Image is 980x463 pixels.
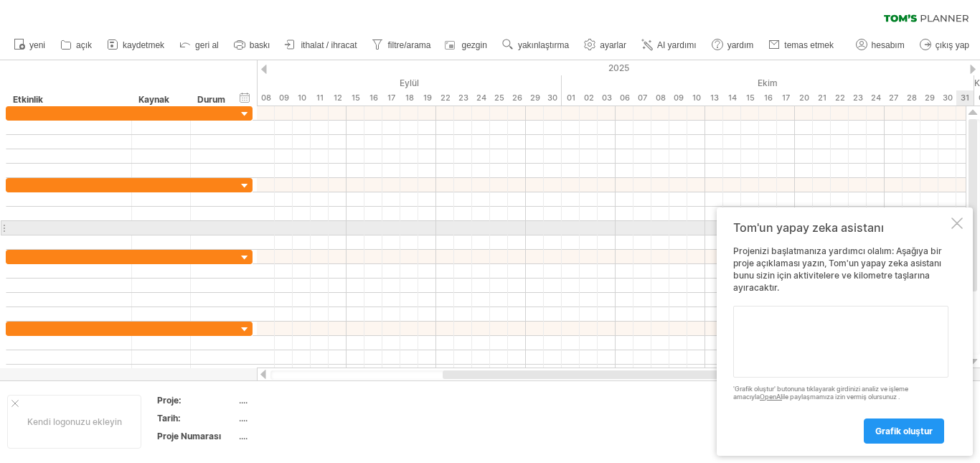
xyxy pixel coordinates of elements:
[311,90,329,106] div: Perşembe, 11 Eylül 2025
[813,90,831,106] div: Salı, 21 Ekim 2025
[279,93,289,103] font: 09
[239,395,248,406] font: ....
[10,36,50,55] a: yeni
[705,90,723,106] div: Pazartesi, 13 Ekim 2025
[530,93,540,103] font: 29
[600,40,626,50] font: ayarlar
[936,40,969,50] font: çıkış yap
[782,393,900,401] font: ile paylaşmamıza izin vermiş olursunuz .
[925,93,935,103] font: 29
[852,36,909,55] a: hesabım
[387,93,395,103] font: 17
[499,36,573,55] a: yakınlaştırma
[167,75,562,90] div: Eylül 2025
[602,93,612,103] font: 03
[598,90,616,106] div: Cuma, 3 Ekim 2025
[871,93,881,103] font: 24
[281,36,361,55] a: ithalat / ihracat
[784,40,834,50] font: temas etmek
[799,93,809,103] font: 20
[454,90,472,106] div: Salı, 23 Eylül 2025
[733,385,908,401] font: 'Grafik oluştur' butonuna tıklayarak girdinizi analiz ve işleme amacıyla
[849,90,867,106] div: Perşembe, 23 Ekim 2025
[76,40,92,50] font: açık
[275,90,293,106] div: Salı, 9 Eylül 2025
[195,40,219,50] font: geri al
[584,93,594,103] font: 02
[472,90,490,106] div: Çarşamba, 24 Eylül 2025
[364,90,382,106] div: Salı, 16 Eylül 2025
[620,93,630,103] font: 06
[518,40,569,50] font: yakınlaştırma
[423,93,432,103] font: 19
[746,93,755,103] font: 15
[818,93,826,103] font: 21
[239,431,248,441] font: ....
[462,40,487,50] font: gezgin
[418,90,436,106] div: Cuma, 19 Eylül 2025
[727,40,754,50] font: yardım
[197,94,225,105] font: Durum
[943,93,953,103] font: 30
[907,93,917,103] font: 28
[476,93,486,103] font: 24
[369,93,378,103] font: 16
[759,90,777,106] div: Perşembe, 16 Ekim 2025
[674,93,684,103] font: 09
[544,90,562,106] div: Salı, 30 Eylül 2025
[13,94,43,105] font: Etkinlik
[562,75,974,90] div: Ekim 2025
[723,90,741,106] div: Salı, 14 Ekim 2025
[616,90,633,106] div: Pazartesi, 6 Ekim 2025
[733,220,884,235] font: Tom'un yapay zeka asistanı
[490,90,508,106] div: Perşembe, 25 Eylül 2025
[329,90,347,106] div: Cuma, 12 Eylül 2025
[875,426,933,436] font: grafik oluştur
[764,93,773,103] font: 16
[57,36,96,55] a: açık
[920,90,938,106] div: Çarşamba, 29 Ekim 2025
[867,90,885,106] div: Cuma, 24 Ekim 2025
[138,94,169,105] font: Kaynak
[293,90,311,106] div: Çarşamba, 10 Eylül 2025
[239,413,248,424] font: ....
[157,395,182,406] font: Proje:
[316,93,324,103] font: 11
[903,90,920,106] div: Salı, 28 Ekim 2025
[440,93,451,103] font: 22
[885,90,903,106] div: Pazartesi, 27 Ekim 2025
[656,93,666,103] font: 08
[864,418,944,444] a: grafik oluştur
[512,93,522,103] font: 26
[103,36,169,55] a: kaydetmek
[580,36,631,55] a: ayarlar
[760,393,782,401] a: OpenAI
[298,93,306,103] font: 10
[938,90,956,106] div: Perşembe, 30 Ekim 2025
[741,90,759,106] div: Çarşamba, 15 Ekim 2025
[708,36,758,55] a: yardım
[400,78,419,88] font: Eylül
[562,90,580,106] div: Çarşamba, 1 Ekim 2025
[638,93,647,103] font: 07
[777,90,795,106] div: Cuma, 17 Ekim 2025
[334,93,342,103] font: 12
[692,93,701,103] font: 10
[400,90,418,106] div: Perşembe, 18 Eylül 2025
[382,90,400,106] div: Çarşamba, 17 Eylül 2025
[29,40,45,50] font: yeni
[176,36,223,55] a: geri al
[405,93,414,103] font: 18
[710,93,719,103] font: 13
[638,36,701,55] a: AI yardımı
[261,93,271,103] font: 08
[853,93,863,103] font: 23
[669,90,687,106] div: Perşembe, 9 Ekim 2025
[728,93,737,103] font: 14
[157,413,181,424] font: Tarih:
[230,36,275,55] a: baskı
[765,36,838,55] a: temas etmek
[795,90,813,106] div: Pazartesi, 20 Ekim 2025
[956,90,974,106] div: Cuma, 31 Ekim 2025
